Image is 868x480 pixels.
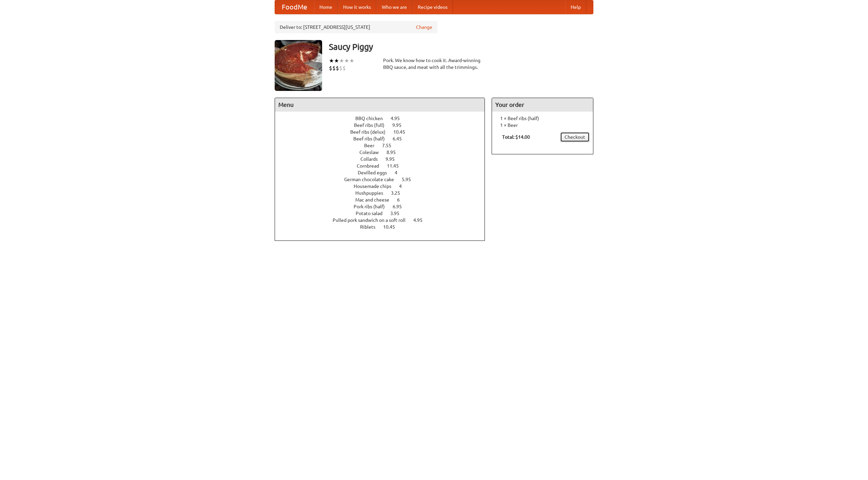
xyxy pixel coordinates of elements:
span: Coleslaw [359,150,386,155]
a: Who we are [376,0,412,14]
span: Beef ribs (half) [353,136,392,141]
span: 10.45 [393,129,412,135]
a: Housemade chips 4 [354,184,414,189]
li: $ [342,64,346,72]
a: How it works [338,0,376,14]
span: 4 [395,170,404,175]
a: Mac and cheese 6 [355,197,412,203]
a: Coleslaw 8.95 [359,150,408,155]
span: Mac and cheese [355,197,396,203]
span: Riblets [360,224,382,230]
span: 10.45 [383,224,402,230]
a: Beer 7.55 [364,143,404,148]
a: Home [314,0,338,14]
a: Pulled pork sandwich on a soft roll 4.95 [333,217,435,223]
span: 6.45 [393,136,409,141]
a: Help [565,0,586,14]
span: German chocolate cake [344,177,401,182]
span: Hushpuppies [355,190,390,196]
li: 1 × Beer [495,122,590,129]
span: Pork ribs (half) [354,204,392,209]
li: $ [329,64,332,72]
div: Pork. We know how to cook it. Award-winning BBQ sauce, and meat with all the trimmings. [383,57,485,71]
span: Potato salad [356,211,389,216]
a: Devilled eggs 4 [358,170,410,175]
h4: Your order [492,98,593,112]
a: Potato salad 3.95 [356,211,412,216]
span: Cornbread [357,163,386,169]
span: BBQ chicken [355,116,390,121]
a: Recipe videos [412,0,453,14]
a: Beef ribs (half) 6.45 [353,136,414,141]
span: 8.95 [387,150,402,155]
span: Housemade chips [354,184,398,189]
li: ★ [339,57,344,64]
span: Beer [364,143,381,148]
span: 6 [397,197,407,203]
span: Collards [360,156,384,162]
div: Deliver to: [STREET_ADDRESS][US_STATE] [275,21,437,33]
a: FoodMe [275,0,314,14]
span: Beef ribs (full) [354,122,391,128]
span: 9.95 [386,156,401,162]
li: ★ [329,57,334,64]
a: BBQ chicken 4.95 [355,116,412,121]
a: Checkout [560,132,590,142]
span: Beef ribs (delux) [350,129,392,135]
b: Total: $14.00 [502,134,530,140]
a: Beef ribs (delux) 10.45 [350,129,418,135]
li: ★ [349,57,354,64]
span: 3.95 [390,211,406,216]
span: 11.45 [387,163,406,169]
h3: Saucy Piggy [329,40,593,54]
span: 6.95 [393,204,409,209]
a: Change [416,24,432,31]
a: Collards 9.95 [360,156,407,162]
span: Pulled pork sandwich on a soft roll [333,217,412,223]
a: German chocolate cake 5.95 [344,177,423,182]
li: ★ [344,57,349,64]
li: $ [332,64,336,72]
span: Devilled eggs [358,170,394,175]
img: angular.jpg [275,40,322,91]
li: 1 × Beef ribs (half) [495,115,590,122]
span: 7.55 [382,143,398,148]
li: ★ [334,57,339,64]
span: 9.95 [392,122,408,128]
span: 3.25 [391,190,407,196]
h4: Menu [275,98,485,112]
a: Cornbread 11.45 [357,163,411,169]
span: 4.95 [413,217,429,223]
span: 4.95 [391,116,407,121]
a: Pork ribs (half) 6.95 [354,204,414,209]
li: $ [336,64,339,72]
a: Beef ribs (full) 9.95 [354,122,414,128]
span: 5.95 [402,177,418,182]
li: $ [339,64,342,72]
a: Hushpuppies 3.25 [355,190,413,196]
a: Riblets 10.45 [360,224,408,230]
span: 4 [399,184,409,189]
